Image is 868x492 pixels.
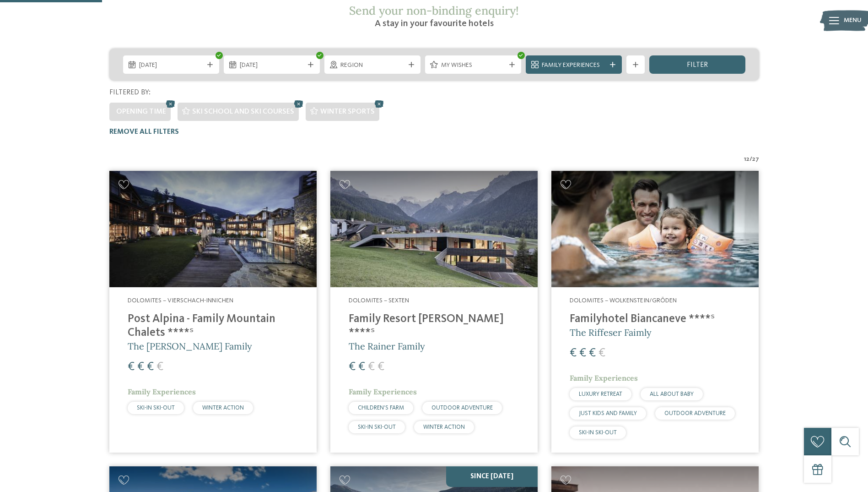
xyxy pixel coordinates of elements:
span: ALL ABOUT BABY [650,391,694,397]
span: Send your non-binding enquiry! [349,3,519,18]
span: OUTDOOR ADVENTURE [664,410,726,416]
span: Dolomites – Sexten [349,297,409,304]
span: OUTDOOR ADVENTURE [431,405,493,411]
img: Post Alpina - Family Mountain Chalets ****ˢ [109,171,317,288]
span: Dolomites – Wolkenstein/Gröden [570,297,677,304]
span: € [368,361,375,373]
span: € [570,347,577,359]
span: LUXURY RETREAT [579,391,622,397]
span: [DATE] [240,61,304,70]
span: € [156,361,163,373]
span: 27 [752,155,759,164]
span: A stay in your favourite hotels [375,19,494,28]
span: The Riffeser Faimly [570,327,652,338]
span: SKI-IN SKI-OUT [137,405,175,411]
span: Region [340,61,404,70]
span: Family Experiences [128,387,196,396]
span: Filtered by: [109,89,151,96]
span: € [137,361,144,373]
a: Looking for family hotels? Find the best ones here! Dolomites – Wolkenstein/Gröden Familyhotel Bi... [551,171,759,453]
h4: Familyhotel Biancaneve ****ˢ [570,312,740,326]
span: Family Experiences [570,373,638,383]
span: SKI-IN SKI-OUT [358,424,396,430]
span: € [579,347,586,359]
span: / [749,155,752,164]
img: Family Resort Rainer ****ˢ [330,171,538,288]
span: Winter sports [320,108,375,115]
span: Opening time [116,108,166,115]
span: [DATE] [139,61,203,70]
span: € [349,361,356,373]
span: € [589,347,596,359]
span: My wishes [441,61,505,70]
span: 12 [744,155,749,164]
span: The Rainer Family [349,340,425,352]
span: € [377,361,384,373]
span: SKI-IN SKI-OUT [579,430,617,436]
span: WINTER ACTION [423,424,465,430]
a: Looking for family hotels? Find the best ones here! Dolomites – Sexten Family Resort [PERSON_NAME... [330,171,538,453]
span: JUST KIDS AND FAMILY [579,410,637,416]
h4: Family Resort [PERSON_NAME] ****ˢ [349,312,519,340]
span: Dolomites – Vierschach-Innichen [128,297,233,304]
a: Looking for family hotels? Find the best ones here! Dolomites – Vierschach-Innichen Post Alpina -... [109,171,317,453]
span: filter [687,61,708,69]
span: € [598,347,605,359]
span: € [358,361,365,373]
span: Family Experiences [349,387,417,396]
span: WINTER ACTION [202,405,244,411]
h4: Post Alpina - Family Mountain Chalets ****ˢ [128,312,298,340]
span: Remove all filters [109,128,179,136]
span: Ski school and ski courses [192,108,294,115]
span: Family Experiences [542,61,606,70]
span: The [PERSON_NAME] Family [128,340,252,352]
img: Looking for family hotels? Find the best ones here! [551,171,759,288]
span: € [128,361,135,373]
span: CHILDREN’S FARM [358,405,404,411]
span: € [147,361,154,373]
